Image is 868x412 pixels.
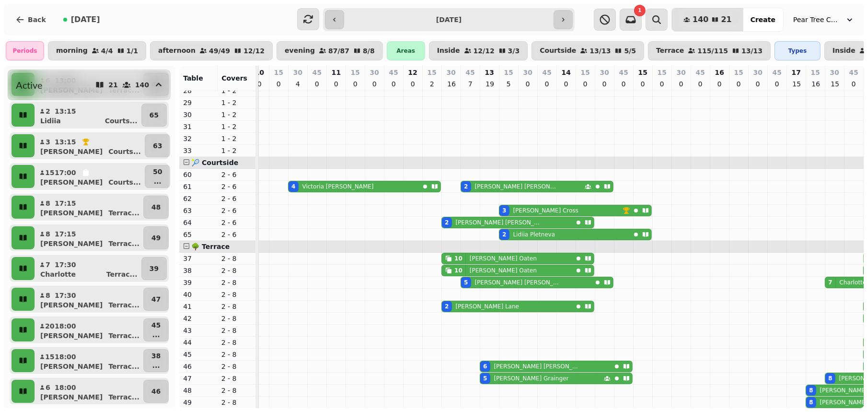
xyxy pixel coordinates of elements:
p: 40 [183,290,214,299]
p: 39 [150,264,159,273]
p: 47 [151,294,161,304]
button: 817:15[PERSON_NAME]Terrac... [36,196,141,219]
p: 65 [183,230,214,239]
p: ... [151,330,161,340]
p: ... [151,361,161,370]
p: 8 [45,229,51,239]
div: 3 [502,207,506,214]
p: 7 [45,260,51,270]
p: [PERSON_NAME] [40,147,103,156]
p: 45 [465,68,475,77]
p: 63 [183,206,214,215]
p: 65 [150,110,159,120]
button: 49 [143,226,169,249]
p: Terrac ... [108,208,139,218]
span: Create [751,16,775,23]
p: 6 [45,383,51,392]
p: 30 [753,68,762,77]
p: 1 - 2 [221,146,252,155]
p: 30 [600,68,609,77]
p: 12 / 12 [243,47,265,54]
button: Active21140 [8,70,171,100]
button: 817:15[PERSON_NAME]Terrac... [36,226,141,249]
button: afternoon49/4912/12 [150,41,273,60]
p: 45 [772,68,781,77]
div: 2 [464,183,468,190]
p: 17:30 [55,291,76,300]
p: 31 [183,122,214,131]
p: 37 [183,254,214,263]
p: 45 [542,68,551,77]
p: 15 [274,68,283,77]
p: 0 [601,79,608,89]
p: Terrac ... [108,239,139,248]
p: 15 [810,68,820,77]
p: 15 [427,68,436,77]
p: 2 - 8 [221,362,252,371]
p: 17:00 [55,168,76,177]
p: 8 [45,199,51,208]
p: 29 [183,98,214,107]
p: 45 [151,320,161,330]
span: 🌳 Terrace [191,243,230,250]
p: 30 [293,68,302,77]
div: Periods [6,41,44,60]
p: 3 / 3 [508,47,520,54]
p: 60 [183,170,214,179]
div: Types [775,41,821,60]
p: [PERSON_NAME] [40,362,103,371]
p: 2 - 8 [221,302,252,311]
p: 13 / 13 [590,47,611,54]
p: [PERSON_NAME] [40,177,103,187]
button: 2018:00[PERSON_NAME]Terrac... [36,318,141,341]
p: 49 / 49 [209,47,230,54]
p: 0 [313,79,321,89]
p: 33 [183,146,214,155]
p: [PERSON_NAME] [40,331,103,341]
button: 38... [143,349,169,372]
p: 8 / 8 [363,47,375,54]
p: 12 / 12 [474,47,495,54]
p: 7 [466,79,474,89]
p: Inside [833,47,856,55]
p: 38 [183,266,214,275]
p: 32 [183,134,214,143]
p: 1 - 2 [221,98,252,107]
p: 15 [792,79,800,89]
p: 0 [773,79,781,89]
p: 13 [485,68,494,77]
p: 0 [658,79,666,89]
button: 50... [145,165,170,188]
span: 140 [693,16,708,24]
p: 45 [183,350,214,359]
p: 0 [735,79,742,89]
p: 0 [562,79,570,89]
p: 2 - 8 [221,374,252,383]
p: Courts ... [108,177,141,187]
p: 3 [45,137,51,147]
span: [DATE] [71,16,100,24]
p: 13:15 [55,137,76,147]
p: 0 [754,79,762,89]
p: 2 - 8 [221,266,252,275]
p: 17 [791,68,800,77]
p: [PERSON_NAME] [40,208,103,218]
div: 2 [502,231,506,238]
div: Areas [387,41,425,60]
p: 2 [428,79,436,89]
p: [PERSON_NAME] [PERSON_NAME] [494,363,582,370]
p: 1 - 2 [221,110,252,119]
p: 63 [153,141,162,151]
p: 87 / 87 [328,47,349,54]
div: 2 [445,219,449,226]
p: 17:15 [55,229,76,239]
p: 1 - 2 [221,122,252,131]
button: 65 [141,104,167,127]
p: 15 [657,68,666,77]
p: 18:00 [55,321,76,331]
p: 11 [331,68,340,77]
p: 0 [275,79,282,89]
button: 717:30CharlotteTerrac... [36,257,139,280]
p: evening [285,47,315,55]
p: 0 [409,79,417,89]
